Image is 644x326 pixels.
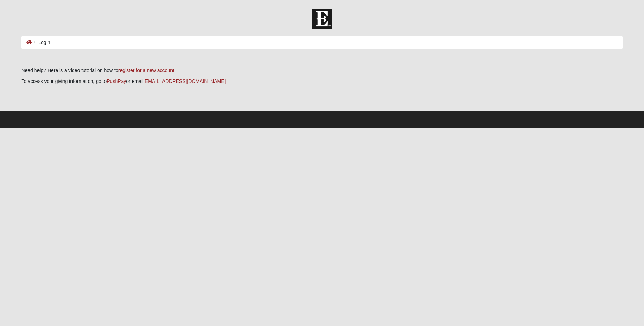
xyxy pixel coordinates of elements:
[107,78,126,84] a: PushPay
[312,9,332,29] img: Church of Eleven22 Logo
[21,67,622,74] p: Need help? Here is a video tutorial on how to .
[21,78,622,85] p: To access your giving information, go to or email
[32,39,50,46] li: Login
[143,78,226,84] a: [EMAIL_ADDRESS][DOMAIN_NAME]
[118,68,174,73] a: register for a new account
